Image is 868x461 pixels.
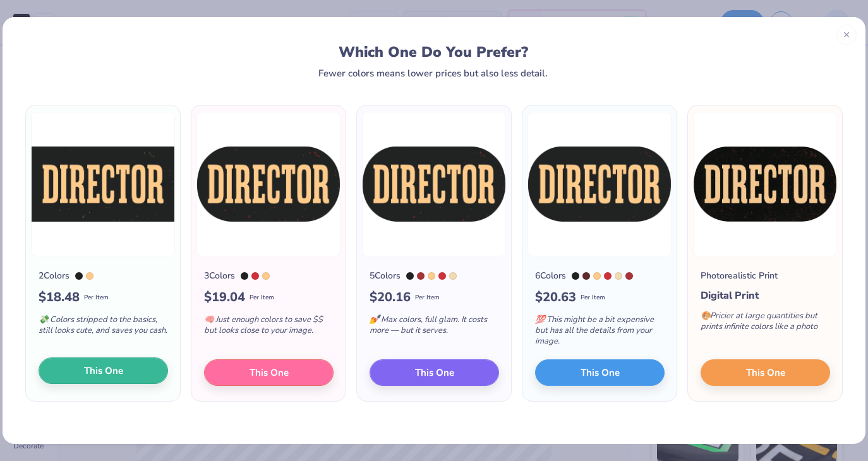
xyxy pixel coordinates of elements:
[535,307,665,359] div: This might be a bit expensive but has all the details from your image.
[204,314,214,325] span: 🧠
[527,112,672,256] img: 6 color option
[39,357,168,384] button: This One
[615,272,622,280] div: 7506 C
[415,366,454,380] span: This One
[250,293,274,302] span: Per Item
[251,272,259,280] div: 1797 C
[438,272,446,280] div: 1797 C
[593,272,601,280] div: 148 C
[86,272,93,280] div: 148 C
[535,269,566,282] div: 6 Colors
[370,269,401,282] div: 5 Colors
[604,272,612,280] div: 1797 C
[701,303,830,345] div: Pricier at large quantities but prints infinite colors like a photo
[406,272,414,280] div: 419 C
[535,288,576,307] span: $ 20.63
[417,272,425,280] div: 1807 C
[701,269,778,282] div: Photorealistic Print
[535,359,665,386] button: This One
[415,293,440,302] span: Per Item
[262,272,270,280] div: 148 C
[370,307,499,349] div: Max colors, full glam. It costs more — but it serves.
[701,288,830,303] div: Digital Print
[370,314,380,325] span: 💅
[204,307,334,349] div: Just enough colors to save $$ but looks close to your image.
[370,359,499,386] button: This One
[625,272,633,280] div: 1807 C
[31,112,175,256] img: 2 color option
[693,112,837,256] img: Photorealistic preview
[746,366,785,380] span: This One
[701,359,830,386] button: This One
[581,293,605,302] span: Per Item
[582,272,590,280] div: 490 C
[701,310,711,321] span: 🎨
[370,288,411,307] span: $ 20.16
[75,272,83,280] div: 419 C
[39,288,80,307] span: $ 18.48
[241,272,248,280] div: 419 C
[428,272,435,280] div: 148 C
[39,269,69,282] div: 2 Colors
[196,112,341,256] img: 3 color option
[572,272,579,280] div: 419 C
[449,272,457,280] div: 7506 C
[84,293,109,302] span: Per Item
[362,112,506,256] img: 5 color option
[318,68,548,78] div: Fewer colors means lower prices but also less detail.
[39,314,49,325] span: 💸
[204,269,235,282] div: 3 Colors
[204,359,334,386] button: This One
[204,288,245,307] span: $ 19.04
[581,366,620,380] span: This One
[535,314,545,325] span: 💯
[84,364,123,378] span: This One
[37,44,830,61] div: Which One Do You Prefer?
[39,307,168,349] div: Colors stripped to the basics, still looks cute, and saves you cash.
[250,366,289,380] span: This One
